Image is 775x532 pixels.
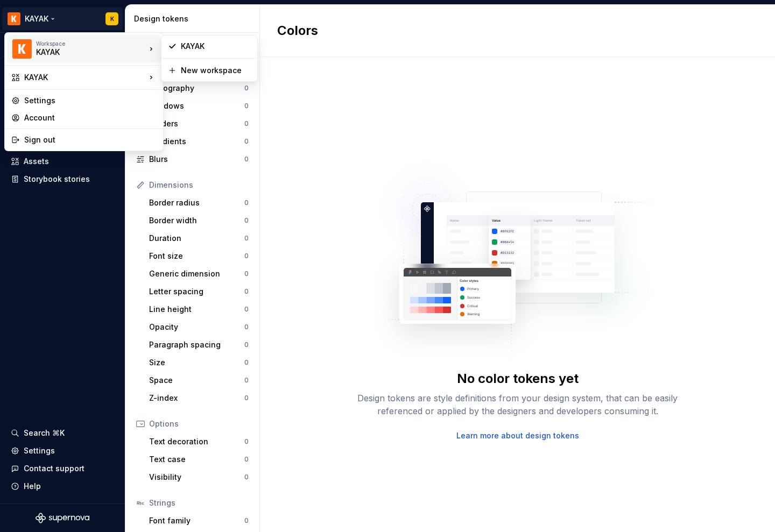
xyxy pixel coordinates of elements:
div: KAYAK [181,41,251,52]
div: Account [24,112,157,123]
div: Settings [24,95,157,106]
div: KAYAK [24,72,146,83]
div: Sign out [24,134,157,145]
div: New workspace [181,65,251,76]
div: KAYAK [36,47,128,58]
div: Workspace [36,40,146,47]
img: 9b5e5b75-9bc5-4a19-9b3e-fb6b8962d941.png [12,39,32,59]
